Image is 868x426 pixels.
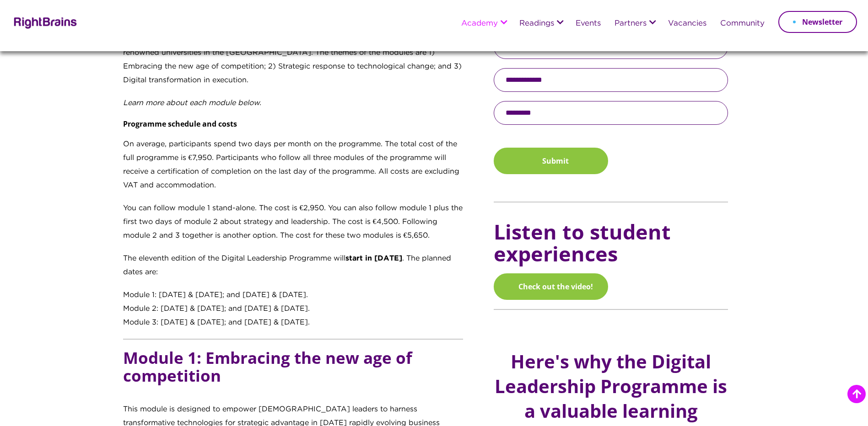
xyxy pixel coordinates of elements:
strong: start in [DATE] [345,255,402,262]
a: Events [576,20,601,28]
a: Check out the video! [494,273,608,300]
img: Rightbrains [11,16,77,29]
a: Community [720,20,765,28]
h6: Programme schedule and costs [123,119,464,138]
div: Module 3: [DATE] & [DATE]; and [DATE] & [DATE]. [123,316,464,330]
p: The eleventh edition of the Digital Leadership Programme will . The planned dates are: [123,252,464,288]
div: Module 1: [DATE] & [DATE]; and [DATE] & [DATE]. [123,288,464,302]
em: Learn more about each module below. [123,100,261,106]
a: Readings [519,20,554,28]
p: The Digital Leadership Programme is in its 11th year and more than . Prominent lecturers teach th... [123,19,464,96]
div: Module 2: [DATE] & [DATE]; and [DATE] & [DATE]. [123,302,464,316]
a: Partners [615,20,647,28]
p: You can follow module 1 stand-alone. The cost is €2,950. You can also follow module 1 plus the fi... [123,202,464,252]
a: Vacancies [668,20,706,28]
button: Submit [494,148,608,174]
h4: Listen to student experiences [494,212,728,274]
a: Newsletter [778,11,857,33]
h5: Module 1: Embracing the new age of competition [123,349,464,403]
p: On average, participants spend two days per month on the programme. The total cost of the full pr... [123,138,464,202]
a: Academy [461,20,498,28]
